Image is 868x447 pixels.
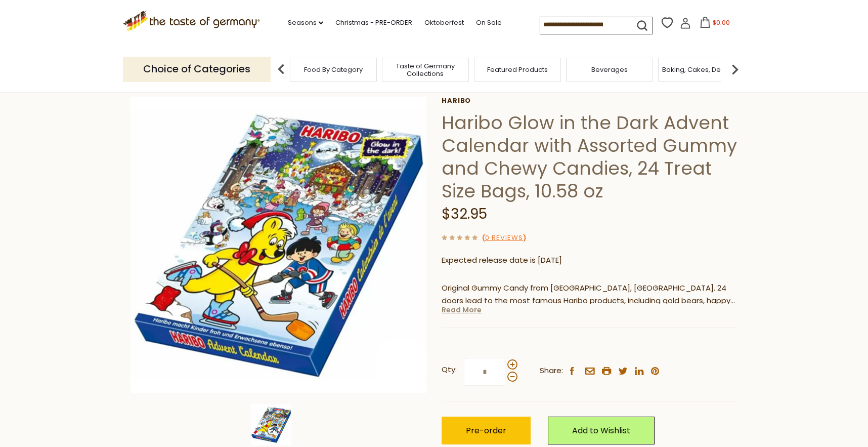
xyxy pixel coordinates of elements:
[442,111,737,202] h1: Haribo Glow in the Dark Advent Calendar with Assorted Gummy and Chewy Candies, 24 Treat Size Bags...
[548,417,655,444] a: Add to Wishlist
[442,417,531,444] button: Pre-order
[442,363,457,376] strong: Qty:
[131,97,426,393] img: Haribo Glow in the Dark Advent Calendar with Assorted Gummy and Chewy Candies, 24 Treat Size Bags...
[476,17,502,28] a: On Sale
[335,17,412,28] a: Christmas - PRE-ORDER
[713,18,730,27] span: $0.00
[442,204,487,224] span: $32.95
[693,17,736,32] button: $0.00
[466,425,506,436] span: Pre-order
[464,358,505,386] input: Qty:
[482,233,526,242] span: ( )
[485,233,523,243] a: 0 Reviews
[123,57,271,82] p: Choice of Categories
[304,66,363,73] a: Food By Category
[442,305,482,315] a: Read More
[662,66,741,73] a: Baking, Cakes, Desserts
[591,66,628,73] a: Beverages
[487,66,548,73] a: Featured Products
[251,404,291,445] img: Haribo Glow in the Dark Advent Calendar with Assorted Gummy and Chewy Candies, 24 Treat Size Bags...
[725,59,745,79] img: next arrow
[540,364,563,377] span: Share:
[271,59,291,79] img: previous arrow
[288,17,323,28] a: Seasons
[385,62,466,77] a: Taste of Germany Collections
[442,282,737,307] p: Original Gummy Candy from [GEOGRAPHIC_DATA], [GEOGRAPHIC_DATA]. 24 doors lead to the most famous ...
[424,17,464,28] a: Oktoberfest
[442,254,737,267] p: Expected release date is [DATE]
[442,97,737,105] a: Haribo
